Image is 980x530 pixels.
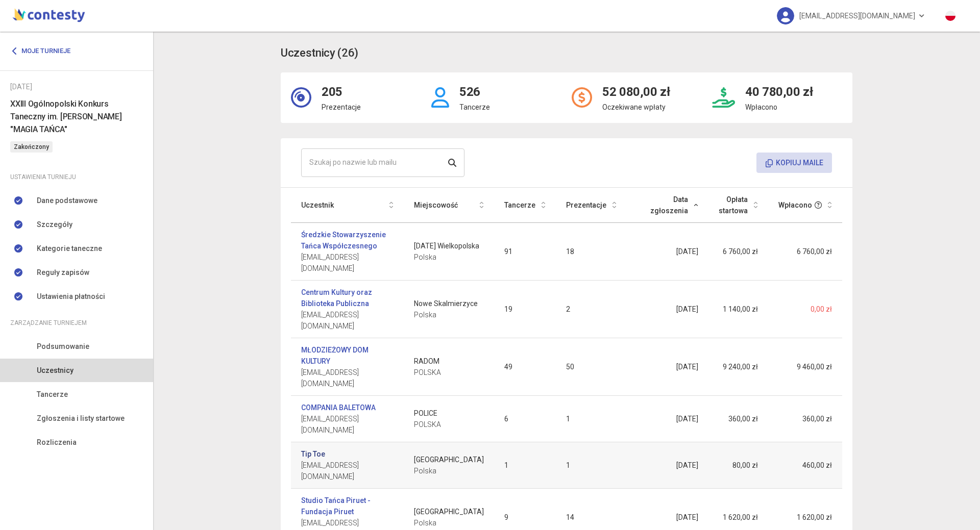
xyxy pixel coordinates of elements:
th: Prezentacje [556,188,627,223]
td: 460,00 zł [768,442,842,489]
td: 91 [494,223,556,281]
th: Data zgłoszenia [627,188,708,223]
th: Uczestnik [291,188,404,223]
h3: Uczestnicy (26) [281,44,358,62]
td: 1 [556,396,627,442]
span: Zgłoszenia i listy startowe [37,413,125,424]
td: 360,00 zł [708,396,768,442]
span: Zakończony [10,141,53,153]
td: [DATE] [627,223,708,281]
p: Oczekiwane wpłaty [602,102,670,113]
a: Moje turnieje [10,42,78,60]
td: 6 760,00 zł [708,223,768,281]
span: Polska [414,517,484,528]
p: Tancerze [459,102,490,113]
span: [EMAIL_ADDRESS][DOMAIN_NAME] [799,5,915,27]
p: Wpłacono [745,102,813,113]
button: Kopiuj maile [756,153,832,173]
span: Dane podstawowe [37,195,97,206]
span: Uczestnicy [37,365,73,376]
span: [EMAIL_ADDRESS][DOMAIN_NAME] [301,460,394,482]
td: 0,00 zł [768,281,842,338]
td: 1 140,00 zł [708,281,768,338]
td: 80,00 zł [708,442,768,489]
h2: 40 780,00 zł [745,83,813,102]
span: Polska [414,251,484,263]
td: [DATE] [627,281,708,338]
span: POLICE [414,408,484,419]
span: POLSKA [414,367,484,378]
td: 9 460,00 zł [768,338,842,396]
a: Centrum Kultury oraz Biblioteka Publiczna [301,287,394,309]
td: 9 240,00 zł [708,338,768,396]
a: COMPANIA BALETOWA [301,402,376,413]
td: 2 [556,281,627,338]
a: Studio Tańca Piruet - Fundacja Piruet [301,495,394,517]
span: [EMAIL_ADDRESS][DOMAIN_NAME] [301,251,394,274]
h2: 52 080,00 zł [602,83,670,102]
span: Kategorie taneczne [37,243,102,254]
th: Miejscowość [404,188,494,223]
div: Ustawienia turnieju [10,171,143,183]
a: Tip Toe [301,448,325,460]
a: Średzkie Stowarzyszenie Tańca Współczesnego [301,229,394,251]
span: Rozliczenia [37,437,77,448]
td: 360,00 zł [768,396,842,442]
span: Nowe Skalmierzyce [414,298,484,309]
td: 1 [556,442,627,489]
span: Reguły zapisów [37,267,89,278]
td: [DATE] [627,338,708,396]
div: [DATE] [10,81,143,92]
a: MŁODZIEŻOWY DOM KULTURY [301,344,394,367]
h2: 205 [322,83,361,102]
td: 19 [494,281,556,338]
span: Tancerze [37,389,68,400]
td: [DATE] [627,396,708,442]
td: [DATE] [627,442,708,489]
span: [EMAIL_ADDRESS][DOMAIN_NAME] [301,309,394,332]
span: Ustawienia płatności [37,291,105,302]
span: Zarządzanie turniejem [10,317,87,329]
span: Polska [414,309,484,320]
span: Polska [414,465,484,476]
td: 18 [556,223,627,281]
span: [GEOGRAPHIC_DATA] [414,506,484,517]
th: Opłata startowa [708,188,768,223]
span: Wpłacono [778,199,812,211]
h6: XXIII Ogólnopolski Konkurs Taneczny im. [PERSON_NAME] "MAGIA TAŃCA" [10,97,143,136]
span: Podsumowanie [37,341,89,352]
td: 6 760,00 zł [768,223,842,281]
span: [EMAIL_ADDRESS][DOMAIN_NAME] [301,367,394,389]
td: 6 [494,396,556,442]
span: [GEOGRAPHIC_DATA] [414,454,484,465]
th: Tancerze [494,188,556,223]
td: 49 [494,338,556,396]
span: [EMAIL_ADDRESS][DOMAIN_NAME] [301,413,394,436]
span: POLSKA [414,419,484,430]
span: [DATE] Wielkopolska [414,240,484,251]
p: Prezentacje [322,102,361,113]
td: 50 [556,338,627,396]
span: RADOM [414,356,484,367]
h2: 526 [459,83,490,102]
td: 1 [494,442,556,489]
span: Szczegóły [37,219,72,230]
